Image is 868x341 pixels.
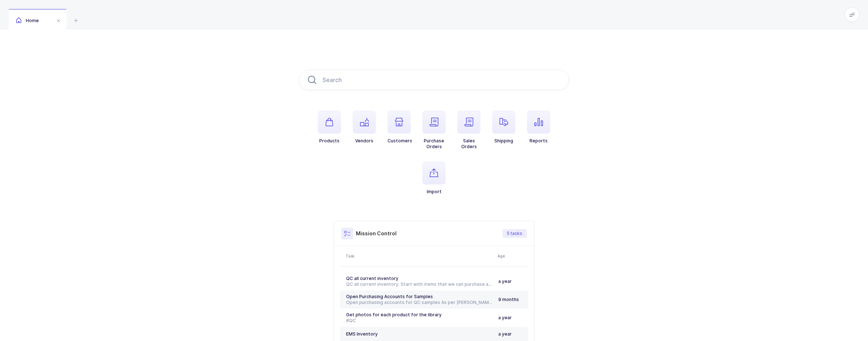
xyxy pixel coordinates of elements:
[527,110,550,144] button: Reports
[507,231,522,236] span: 5 tasks
[318,110,341,144] button: Products
[388,110,412,144] button: Customers
[353,110,376,144] button: Vendors
[422,161,446,195] button: Import
[457,110,480,150] button: SalesOrders
[299,70,569,90] input: Search
[492,110,515,144] button: Shipping
[422,110,446,150] button: PurchaseOrders
[16,18,39,23] span: Home
[356,230,397,237] h3: Mission Control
